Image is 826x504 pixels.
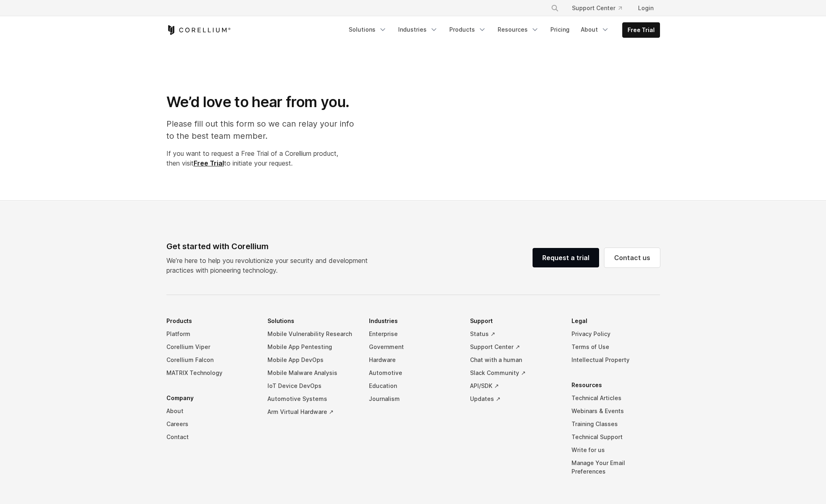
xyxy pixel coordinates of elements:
[267,327,356,340] a: Mobile Vulnerability Research
[267,405,356,418] a: Arm Virtual Hardware ↗
[166,418,255,431] a: Careers
[572,405,660,418] a: Webinars & Events
[576,22,614,37] a: About
[572,457,660,478] a: Manage Your Email Preferences
[166,327,255,340] a: Platform
[572,418,660,431] a: Training Classes
[546,22,574,37] a: Pricing
[194,159,224,167] a: Free Trial
[166,366,255,379] a: MATRIX Technology
[572,353,660,366] a: Intellectual Property
[166,25,231,35] a: Corellium Home
[369,366,457,379] a: Automotive
[470,392,559,405] a: Updates ↗
[369,353,457,366] a: Hardware
[267,392,356,405] a: Automotive Systems
[166,340,255,353] a: Corellium Viper
[572,340,660,353] a: Terms of Use
[344,22,660,38] div: Navigation Menu
[470,379,559,392] a: API/SDK ↗
[267,379,356,392] a: IoT Device DevOps
[166,149,362,168] p: If you want to request a Free Trial of a Corellium product, then visit to initiate your request.
[166,314,660,490] div: Navigation Menu
[369,340,457,353] a: Government
[369,379,457,392] a: Education
[604,248,660,267] a: Contact us
[166,240,374,252] div: Get started with Corellium
[166,93,362,111] h1: We’d love to hear from you.
[572,444,660,457] a: Write for us
[166,353,255,366] a: Corellium Falcon
[166,256,374,275] p: We’re here to help you revolutionize your security and development practices with pioneering tech...
[470,353,559,366] a: Chat with a human
[166,405,255,418] a: About
[533,248,599,267] a: Request a trial
[393,22,443,37] a: Industries
[344,22,392,37] a: Solutions
[166,431,255,444] a: Contact
[572,431,660,444] a: Technical Support
[369,327,457,340] a: Enterprise
[267,366,356,379] a: Mobile Malware Analysis
[623,23,660,37] a: Free Trial
[572,392,660,405] a: Technical Articles
[470,327,559,340] a: Status ↗
[470,366,559,379] a: Slack Community ↗
[565,1,628,15] a: Support Center
[493,22,544,37] a: Resources
[470,340,559,353] a: Support Center ↗
[572,327,660,340] a: Privacy Policy
[541,1,660,15] div: Navigation Menu
[166,118,362,142] p: Please fill out this form so we can relay your info to the best team member.
[369,392,457,405] a: Journalism
[267,353,356,366] a: Mobile App DevOps
[632,1,660,15] a: Login
[267,340,356,353] a: Mobile App Pentesting
[444,22,491,37] a: Products
[548,1,562,15] button: Search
